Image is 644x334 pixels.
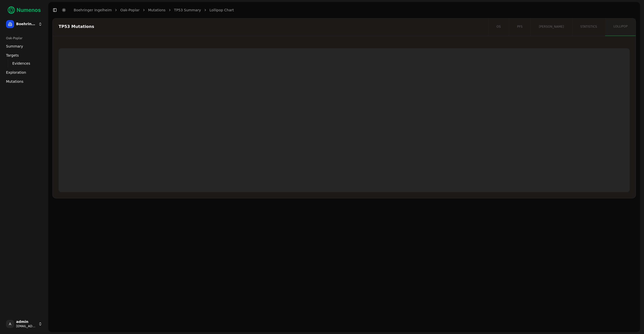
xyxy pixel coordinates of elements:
button: Toggle Dark Mode [60,7,67,14]
a: Mutations [4,77,44,86]
div: TP53 Mutations [59,25,481,29]
a: Evidences [10,60,38,67]
a: Oak-Poplar [120,8,139,13]
button: Boehringer Ingelheim [4,18,44,30]
span: Summary [6,44,23,49]
a: Targets [4,51,44,59]
nav: breadcrumb [74,8,234,13]
span: admin [16,320,36,324]
span: Boehringer Ingelheim [16,22,36,26]
span: Mutations [6,79,23,84]
span: [EMAIL_ADDRESS] [16,324,36,328]
span: A [6,320,14,328]
button: Toggle Sidebar [51,7,58,14]
span: Exploration [6,70,26,75]
a: Mutations [148,8,166,13]
span: Evidences [12,61,30,66]
a: Exploration [4,68,44,76]
img: Numenos [4,4,44,16]
a: Boehringer Ingelheim [74,8,112,13]
div: Oak-Poplar [4,34,44,42]
a: TP53 Summary [174,8,201,13]
span: Targets [6,53,19,58]
a: Summary [4,42,44,50]
a: Lollipop Chart [210,8,234,13]
button: Aadmin[EMAIL_ADDRESS] [4,318,44,330]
